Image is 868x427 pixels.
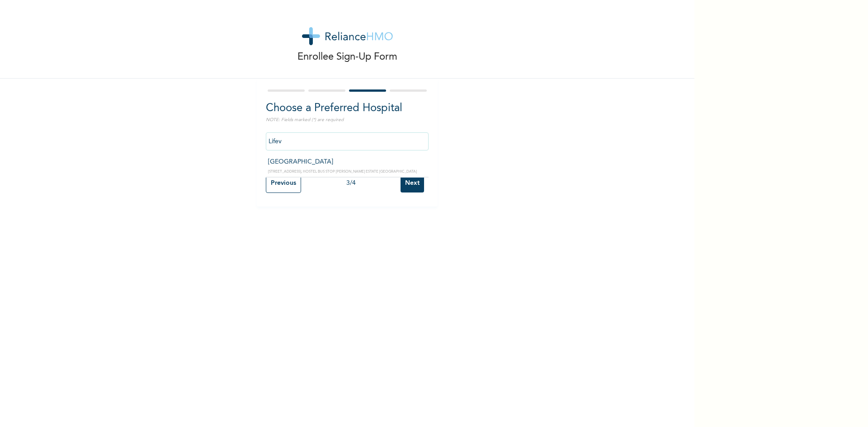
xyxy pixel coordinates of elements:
[266,132,429,150] input: Search by name, address or governorate
[301,178,401,188] div: 3 / 4
[266,174,301,193] input: Previous
[268,157,426,167] p: [GEOGRAPHIC_DATA]
[401,174,424,192] input: Next
[268,169,426,174] p: [STREET_ADDRESS], HOSTEL BUS STOP [PERSON_NAME] ESTATE [GEOGRAPHIC_DATA]
[297,50,397,65] p: Enrollee Sign-Up Form
[266,100,429,117] h2: Choose a Preferred Hospital
[302,27,393,45] img: logo
[266,117,429,123] p: NOTE: Fields marked (*) are required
